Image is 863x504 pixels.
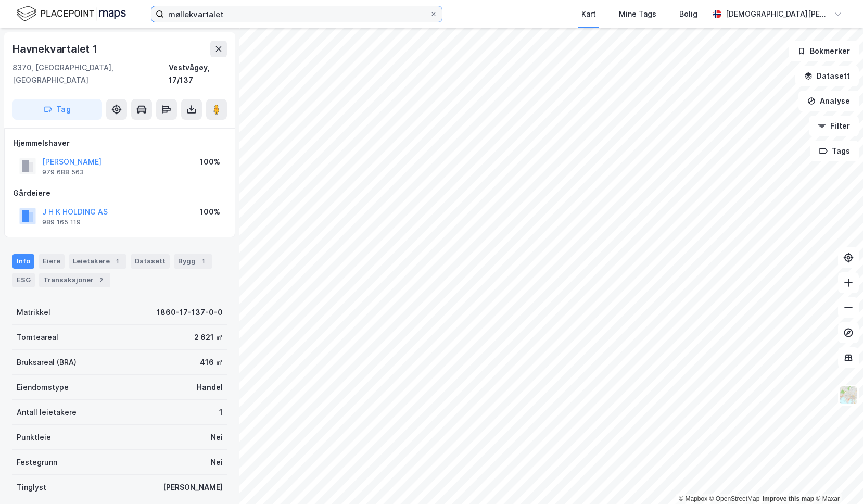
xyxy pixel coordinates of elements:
[17,381,69,394] div: Eiendomstype
[42,218,81,226] div: 989 165 119
[39,254,65,269] div: Eiere
[763,495,814,502] a: Improve this map
[211,431,223,444] div: Nei
[13,137,226,149] div: Hjemmelshaver
[798,91,859,111] button: Analyse
[96,275,106,285] div: 2
[112,256,122,267] div: 1
[39,273,110,287] div: Transaksjoner
[157,306,223,319] div: 1860-17-137-0-0
[198,256,208,267] div: 1
[211,456,223,469] div: Nei
[12,41,99,57] div: Havnekvartalet 1
[17,306,50,319] div: Matrikkel
[679,495,707,502] a: Mapbox
[811,454,863,504] iframe: Chat Widget
[13,187,226,199] div: Gårdeiere
[17,481,46,494] div: Tinglyst
[174,254,212,269] div: Bygg
[17,456,57,469] div: Festegrunn
[581,8,596,20] div: Kart
[17,5,126,23] img: logo.f888ab2527a4732fd821a326f86c7f29.svg
[17,406,77,419] div: Antall leietakere
[12,99,102,120] button: Tag
[726,8,830,20] div: [DEMOGRAPHIC_DATA][PERSON_NAME]
[839,385,858,405] img: Z
[200,356,223,369] div: 416 ㎡
[17,431,51,444] div: Punktleie
[219,406,223,419] div: 1
[12,254,34,269] div: Info
[789,41,859,61] button: Bokmerker
[17,331,58,344] div: Tomteareal
[164,6,429,22] input: Søk på adresse, matrikkel, gårdeiere, leietakere eller personer
[12,61,169,86] div: 8370, [GEOGRAPHIC_DATA], [GEOGRAPHIC_DATA]
[42,168,84,177] div: 979 688 563
[131,254,170,269] div: Datasett
[69,254,126,269] div: Leietakere
[619,8,656,20] div: Mine Tags
[809,116,859,136] button: Filter
[194,331,223,344] div: 2 621 ㎡
[811,454,863,504] div: Kontrollprogram for chat
[17,356,77,369] div: Bruksareal (BRA)
[200,156,220,168] div: 100%
[163,481,223,494] div: [PERSON_NAME]
[200,206,220,218] div: 100%
[169,61,227,86] div: Vestvågøy, 17/137
[795,66,859,86] button: Datasett
[679,8,697,20] div: Bolig
[810,141,859,161] button: Tags
[12,273,35,287] div: ESG
[709,495,760,502] a: OpenStreetMap
[197,381,223,394] div: Handel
